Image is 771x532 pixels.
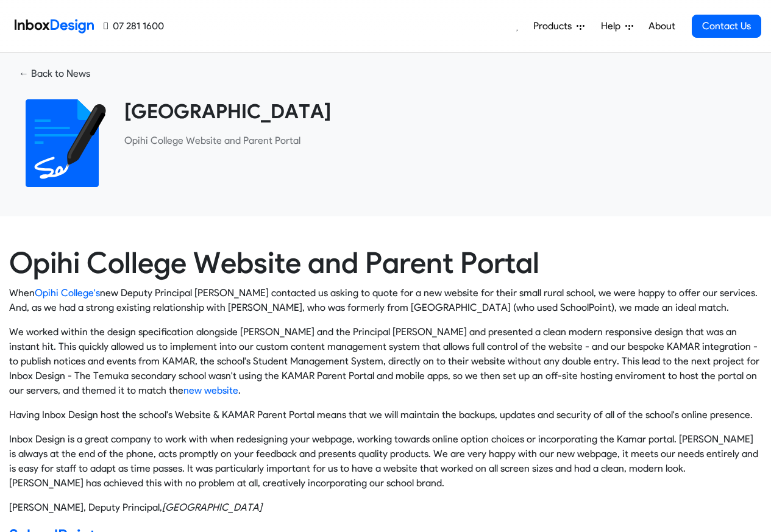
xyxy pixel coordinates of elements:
a: 07 281 1600 [104,19,164,34]
p: When new Deputy Principal [PERSON_NAME] contacted us asking to quote for a new website for their ... [9,286,762,315]
span: Products [533,19,577,34]
footer: [PERSON_NAME], Deputy Principal, [9,500,762,515]
p: ​Opihi College Website and Parent Portal [124,133,753,148]
a: new website [183,385,238,396]
p: We worked within the design specification alongside [PERSON_NAME] and the Principal [PERSON_NAME]... [9,325,762,398]
cite: Opihi College [162,502,262,513]
a: Products [528,14,589,38]
a: ← Back to News [9,63,100,85]
h1: Opihi College Website and Parent Portal [9,246,762,281]
span: Help [601,19,625,34]
a: About [645,14,678,38]
p: Inbox Design is a great company to work with when redesigning your webpage, working towards onlin... [9,432,762,491]
heading: [GEOGRAPHIC_DATA] [124,99,753,124]
a: Contact Us [692,15,761,38]
a: Help [596,14,638,38]
img: 2022_01_18_icon_signature.svg [18,99,106,187]
a: Opihi College's [35,287,100,299]
p: Having Inbox Design host the school's Website & KAMAR Parent Portal means that we will maintain t... [9,408,762,422]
